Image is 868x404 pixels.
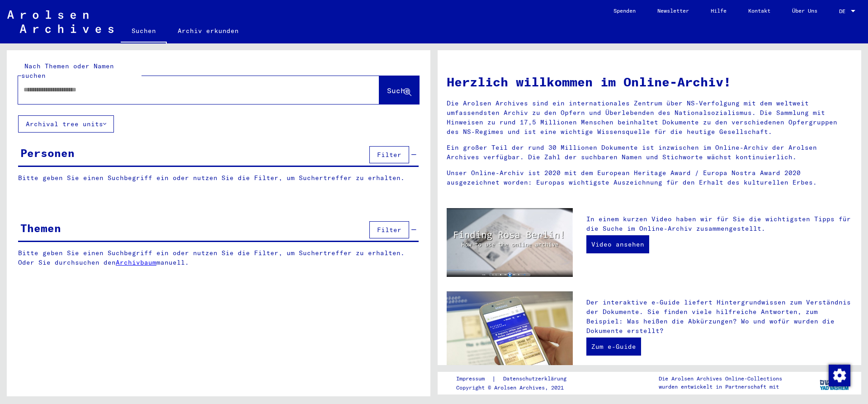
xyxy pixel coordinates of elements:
[586,235,649,253] a: Video ansehen
[379,76,419,104] button: Suche
[839,8,849,14] span: DE
[21,62,114,80] mat-label: Nach Themen oder Namen suchen
[387,86,410,95] span: Suche
[456,374,577,384] div: |
[447,99,852,137] p: Die Arolsen Archives sind ein internationales Zentrum über NS-Verfolgung mit dem weltweit umfasse...
[447,72,852,91] h1: Herzlich willkommen im Online-Archiv!
[18,115,114,133] button: Archival tree units
[586,298,852,336] p: Der interaktive e-Guide liefert Hintergrundwissen zum Verständnis der Dokumente. Sie finden viele...
[456,374,492,384] a: Impressum
[586,214,852,233] p: In einem kurzen Video haben wir für Sie die wichtigsten Tipps für die Suche im Online-Archiv zusa...
[369,221,409,238] button: Filter
[20,220,61,236] div: Themen
[377,151,401,159] span: Filter
[20,145,75,161] div: Personen
[659,375,782,383] p: Die Arolsen Archives Online-Collections
[496,374,577,384] a: Datenschutzerklärung
[447,291,573,375] img: eguide.jpg
[7,10,113,33] img: Arolsen_neg.svg
[18,173,419,183] p: Bitte geben Sie einen Suchbegriff ein oder nutzen Sie die Filter, um Suchertreffer zu erhalten.
[586,337,641,356] a: Zum e-Guide
[447,208,573,277] img: video.jpg
[829,365,850,386] img: Zustimmung ändern
[456,384,577,392] p: Copyright © Arolsen Archives, 2021
[447,143,852,162] p: Ein großer Teil der rund 30 Millionen Dokumente ist inzwischen im Online-Archiv der Arolsen Archi...
[369,146,409,163] button: Filter
[447,168,852,187] p: Unser Online-Archiv ist 2020 mit dem European Heritage Award / Europa Nostra Award 2020 ausgezeic...
[818,371,852,394] img: yv_logo.png
[377,226,401,234] span: Filter
[659,383,782,391] p: wurden entwickelt in Partnerschaft mit
[167,20,250,42] a: Archiv erkunden
[121,20,167,43] a: Suchen
[18,248,419,267] p: Bitte geben Sie einen Suchbegriff ein oder nutzen Sie die Filter, um Suchertreffer zu erhalten. O...
[116,258,156,266] a: Archivbaum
